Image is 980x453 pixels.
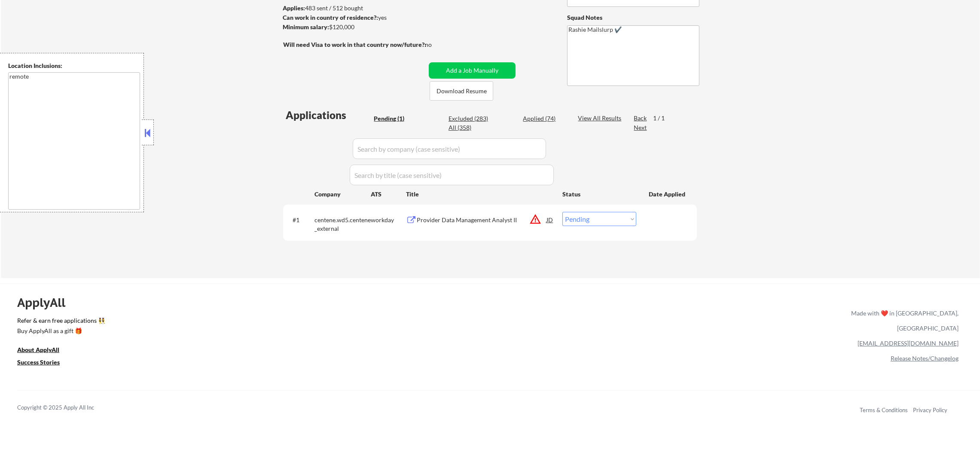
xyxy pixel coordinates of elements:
div: All (358) [449,123,492,132]
a: [EMAIL_ADDRESS][DOMAIN_NAME] [858,340,959,347]
button: warning_amber [529,213,541,225]
div: Applied (74) [523,114,566,123]
div: no [425,40,449,49]
div: #1 [293,216,308,224]
u: Success Stories [17,358,60,366]
strong: Applies: [283,4,305,12]
div: Buy ApplyAll as a gift 🎁 [17,328,103,334]
strong: Minimum salary: [283,23,329,31]
div: Location Inclusions: [8,61,140,70]
a: Success Stories [17,358,71,369]
div: Status [562,186,636,202]
strong: Will need Visa to work in that country now/future?: [283,41,426,48]
strong: Can work in country of residence?: [283,14,378,21]
div: centene.wd5.centene_external [314,216,371,233]
div: Date Applied [649,190,687,199]
div: Copyright © 2025 Apply All Inc [17,404,116,412]
u: About ApplyAll [17,346,59,353]
input: Search by title (case sensitive) [350,165,554,185]
div: 483 sent / 512 bought [283,4,426,12]
div: Squad Notes [567,13,699,22]
div: Back [634,114,647,122]
div: Provider Data Management Analyst II [417,216,546,224]
div: ATS [371,190,406,199]
div: ApplyAll [17,295,75,310]
div: Applications [286,110,371,120]
a: Refer & earn free applications 👯‍♀️ [17,318,672,327]
div: Next [634,123,647,132]
a: Buy ApplyAll as a gift 🎁 [17,327,103,337]
div: Excluded (283) [449,114,492,123]
div: JD [546,212,554,227]
div: $120,000 [283,23,426,31]
input: Search by company (case sensitive) [353,138,546,159]
button: Download Resume [430,81,493,101]
div: workday [371,216,406,224]
div: Made with ❤️ in [GEOGRAPHIC_DATA], [GEOGRAPHIC_DATA] [848,306,959,336]
div: Company [314,190,371,199]
div: View All Results [578,114,624,122]
div: yes [283,13,423,22]
a: Release Notes/Changelog [891,355,959,362]
div: 1 / 1 [653,114,673,122]
div: Pending (1) [374,114,417,123]
a: Terms & Conditions [860,407,908,413]
a: About ApplyAll [17,346,71,356]
div: Title [406,190,554,199]
button: Add a Job Manually [429,62,516,79]
a: Privacy Policy [913,407,947,413]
